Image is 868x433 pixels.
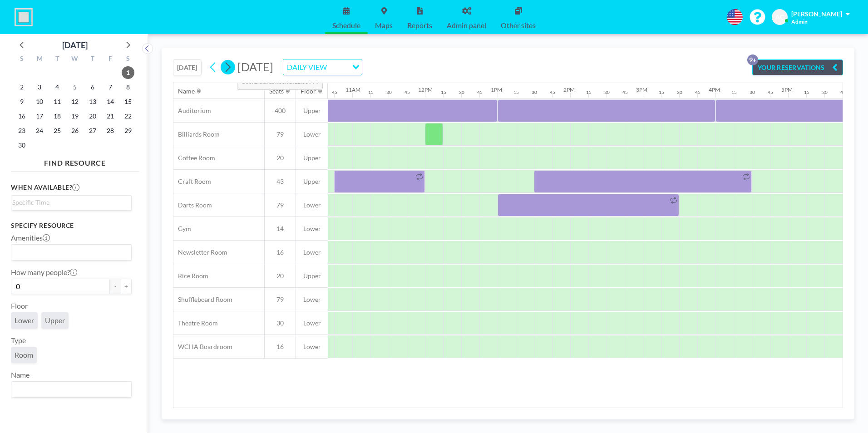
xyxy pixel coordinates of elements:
label: How many people? [11,268,77,277]
span: Admin [791,18,808,25]
span: Upper [296,154,328,162]
button: + [121,279,132,294]
span: Lower [296,248,328,256]
span: Lower [15,316,34,325]
span: Friday, November 21, 2025 [104,110,117,123]
input: Search for option [12,384,126,395]
div: 2PM [563,86,575,93]
span: Lower [296,343,328,351]
span: Reports [407,22,432,29]
span: Maps [375,22,393,29]
span: Wednesday, November 26, 2025 [69,124,81,137]
div: 45 [768,89,773,95]
span: WCHA Boardroom [173,343,232,351]
div: 45 [404,89,410,95]
span: Saturday, November 15, 2025 [122,95,134,108]
div: 45 [695,89,700,95]
span: 16 [265,343,296,351]
span: DAILY VIEW [285,61,329,73]
span: Monday, November 24, 2025 [33,124,46,137]
div: 30 [822,89,828,95]
div: 15 [804,89,809,95]
div: Search for option [11,245,131,260]
span: Saturday, November 29, 2025 [122,124,134,137]
span: 79 [265,201,296,209]
div: 11AM [345,86,360,93]
span: Rice Room [173,272,208,280]
div: Search for option [11,382,131,397]
div: 30 [386,89,392,95]
span: Tuesday, November 11, 2025 [51,95,64,108]
div: F [101,54,119,65]
div: 30 [532,89,537,95]
span: 20 [265,154,296,162]
span: Lower [296,319,328,327]
div: 4PM [709,86,720,93]
span: 20 [265,272,296,280]
span: Friday, November 14, 2025 [104,95,117,108]
div: T [84,54,101,65]
div: 30 [459,89,464,95]
div: 30 [604,89,610,95]
span: AC [775,13,784,21]
div: 45 [840,89,846,95]
div: 5PM [781,86,793,93]
div: 30 [750,89,755,95]
h4: FIND RESOURCE [11,155,139,167]
div: Search for option [11,196,131,209]
span: Sunday, November 16, 2025 [15,110,28,123]
span: Coffee Room [173,154,215,162]
input: Search for option [12,246,126,258]
span: Monday, November 10, 2025 [33,95,46,108]
span: Monday, November 17, 2025 [33,110,46,123]
div: 45 [332,89,337,95]
div: 15 [659,89,664,95]
span: Sunday, November 23, 2025 [15,124,28,137]
span: Thursday, November 13, 2025 [86,95,99,108]
button: [DATE] [173,59,202,75]
div: 15 [368,89,374,95]
span: Admin panel [447,22,486,29]
span: Theatre Room [173,319,218,327]
span: 400 [265,107,296,115]
img: organization-logo [15,8,33,26]
span: Wednesday, November 5, 2025 [69,81,81,93]
p: 9+ [747,54,758,65]
span: 43 [265,177,296,186]
div: Floor [301,87,316,95]
div: 3PM [636,86,647,93]
div: 30 [677,89,682,95]
span: Lower [296,295,328,304]
span: Tuesday, November 25, 2025 [51,124,64,137]
div: Search for option [283,59,362,75]
div: 15 [731,89,737,95]
span: Thursday, November 27, 2025 [86,124,99,137]
div: 45 [477,89,483,95]
span: 79 [265,295,296,304]
span: Friday, November 28, 2025 [104,124,117,137]
div: 15 [586,89,592,95]
span: Sunday, November 30, 2025 [15,139,28,152]
span: Craft Room [173,177,211,186]
div: 12PM [418,86,433,93]
span: Gym [173,225,191,233]
h3: Specify resource [11,221,132,230]
span: Schedule [332,22,360,29]
div: 45 [550,89,555,95]
span: Sunday, November 2, 2025 [15,81,28,93]
span: Wednesday, November 19, 2025 [69,110,81,123]
div: S [119,54,137,65]
div: 1PM [491,86,502,93]
div: W [66,54,84,65]
span: Lower [296,225,328,233]
label: Type [11,336,26,345]
span: 79 [265,130,296,138]
span: [DATE] [237,60,273,74]
span: 16 [265,248,296,256]
input: Search for option [330,61,347,73]
span: Lower [296,130,328,138]
span: Newsletter Room [173,248,227,256]
div: S [13,54,31,65]
label: Amenities [11,233,50,242]
span: Upper [45,316,65,325]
